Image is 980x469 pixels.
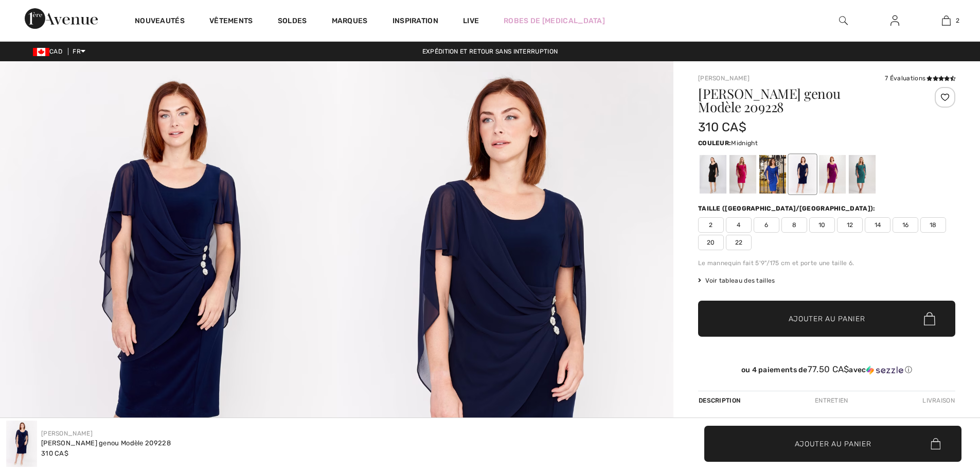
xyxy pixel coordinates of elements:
[893,217,918,233] span: 16
[866,366,903,375] img: Sezzle
[698,204,878,213] div: Taille ([GEOGRAPHIC_DATA]/[GEOGRAPHIC_DATA]):
[33,48,66,55] span: CAD
[781,217,807,233] span: 8
[698,140,731,147] span: Couleur:
[759,155,786,194] div: Bleu Imperiale
[33,48,49,56] img: Canadian Dollar
[931,438,940,449] img: Bag.svg
[920,217,946,233] span: 18
[135,16,185,27] a: Nouveautés
[698,301,955,337] button: Ajouter au panier
[956,16,959,25] span: 2
[915,392,970,418] iframe: Ouvre un widget dans lequel vous pouvez chatter avec l’un de nos agents
[698,276,775,285] span: Voir tableau des tailles
[882,14,907,27] a: Se connecter
[921,14,971,27] a: 2
[504,15,605,26] a: Robes de [MEDICAL_DATA]
[808,364,849,374] span: 77.50 CA$
[890,14,899,27] img: Mes infos
[41,438,171,448] div: [PERSON_NAME] genou Modèle 209228
[924,312,935,325] img: Bag.svg
[704,426,961,462] button: Ajouter au panier
[731,140,757,147] span: Midnight
[837,217,863,233] span: 12
[463,15,479,26] a: Live
[754,217,779,233] span: 6
[789,314,865,324] span: Ajouter au panier
[920,391,955,410] div: Livraison
[698,364,955,378] div: ou 4 paiements de77.50 CA$avecSezzle Cliquez pour en savoir plus sur Sezzle
[819,155,846,194] div: Sangria
[885,74,955,83] div: 7 Évaluations
[698,120,746,134] span: 310 CA$
[795,438,871,449] span: Ajouter au panier
[942,14,951,27] img: Mon panier
[6,421,37,467] img: Robe Fourreau Genou mod&egrave;le 209228
[698,258,955,268] div: Le mannequin fait 5'9"/175 cm et porte une taille 6.
[809,217,835,233] span: 10
[698,217,724,233] span: 2
[806,391,857,410] div: Entretien
[209,16,253,27] a: Vêtements
[698,87,913,114] h1: [PERSON_NAME] genou Modèle 209228
[789,155,816,194] div: Midnight
[849,155,876,194] div: Vert Duchesse
[700,155,726,194] div: Noir
[698,364,955,375] div: ou 4 paiements de avec
[41,449,68,457] span: 310 CA$
[729,155,756,194] div: Begonia
[726,217,752,233] span: 4
[865,217,890,233] span: 14
[698,391,743,410] div: Description
[698,75,750,82] a: [PERSON_NAME]
[839,14,848,27] img: recherche
[393,16,438,27] span: Inspiration
[73,48,85,55] span: FR
[25,8,98,29] img: 1ère Avenue
[332,16,368,27] a: Marques
[278,16,307,27] a: Soldes
[41,430,93,437] a: [PERSON_NAME]
[698,235,724,250] span: 20
[726,235,752,250] span: 22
